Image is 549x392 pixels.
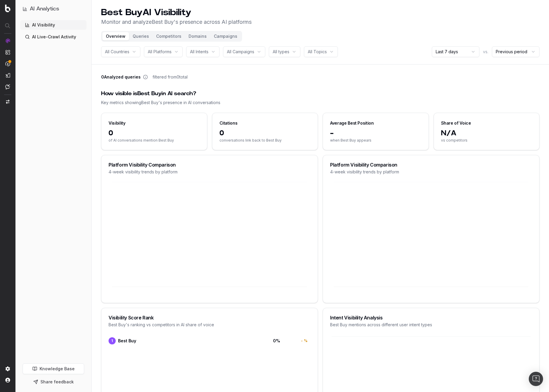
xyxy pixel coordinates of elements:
[330,120,374,126] div: Average Best Position
[109,169,310,175] div: 4-week visibility trends by platform
[30,5,59,13] h1: AI Analytics
[297,338,310,344] div: -
[109,120,126,126] div: Visibility
[441,128,532,138] span: N/A
[23,377,84,387] button: Share feedback
[529,372,543,386] div: Open Intercom Messenger
[219,120,238,126] div: Citations
[441,120,471,126] div: Share of Voice
[109,322,310,328] div: Best Buy 's ranking vs competitors in AI share of voice
[5,378,10,382] img: My account
[227,49,254,55] span: All Campaigns
[109,138,200,143] span: of AI conversations mention Best Buy
[330,162,532,167] div: Platform Visibility Comparison
[101,18,252,26] p: Monitor and analyze Best Buy 's presence across AI platforms
[109,162,310,167] div: Platform Visibility Comparison
[153,32,185,40] button: Competitors
[441,138,532,143] span: vs competitors
[6,100,10,104] img: Switch project
[330,315,532,320] div: Intent Visibility Analysis
[483,49,488,55] span: vs.
[101,90,539,98] div: How visible is Best Buy in AI search?
[330,322,532,328] div: Best Buy mentions across different user intent types
[20,32,87,42] a: AI Live-Crawl Activity
[330,169,532,175] div: 4-week visibility trends by platform
[5,366,10,371] img: Setting
[101,100,539,106] div: Key metrics showing Best Buy 's presence in AI conversations
[185,32,210,40] button: Domains
[23,363,84,374] a: Knowledge Base
[5,38,10,43] img: Analytics
[5,61,10,66] img: Activation
[101,74,141,80] span: 0 Analyzed queries
[5,73,10,78] img: Studio
[219,128,311,138] span: 0
[102,32,129,40] button: Overview
[256,338,280,344] span: 0 %
[308,49,327,55] span: All Topics
[109,337,116,344] span: 1
[5,50,10,55] img: Intelligence
[148,49,172,55] span: All Platforms
[20,20,87,30] a: AI Visibility
[109,315,310,320] div: Visibility Score Rank
[109,128,200,138] span: 0
[23,5,84,13] button: AI Analytics
[330,138,421,143] span: when Best Buy appears
[304,338,308,343] span: %
[129,32,153,40] button: Queries
[210,32,241,40] button: Campaigns
[101,7,252,18] h1: Best Buy AI Visibility
[118,338,136,344] span: Best Buy
[5,4,10,12] img: Botify logo
[5,84,10,89] img: Assist
[330,128,421,138] span: -
[190,49,208,55] span: All Intents
[105,49,129,55] span: All Countries
[153,74,188,80] span: filtered from 0 total
[219,138,311,143] span: conversations link back to Best Buy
